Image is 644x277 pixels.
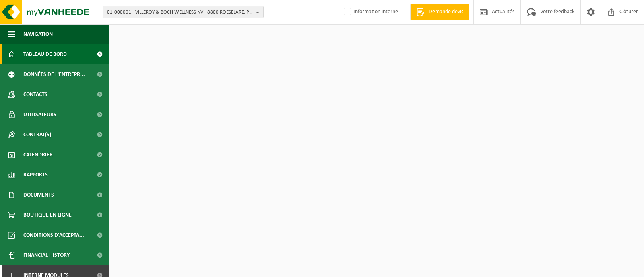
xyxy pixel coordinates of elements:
span: Rapports [23,165,48,185]
span: Conditions d'accepta... [23,225,84,245]
span: Contrat(s) [23,125,51,145]
span: Demande devis [427,8,465,16]
label: Information interne [342,6,398,18]
span: Contacts [23,84,47,105]
button: 01-000001 - VILLEROY & BOCH WELLNESS NV - 8800 ROESELARE, POPULIERSTRAAT 1 [103,6,264,18]
span: 01-000001 - VILLEROY & BOCH WELLNESS NV - 8800 ROESELARE, POPULIERSTRAAT 1 [107,6,253,18]
span: Calendrier [23,145,53,165]
span: Documents [23,185,54,205]
span: Navigation [23,24,53,44]
span: Boutique en ligne [23,205,72,225]
span: Tableau de bord [23,44,67,64]
span: Données de l'entrepr... [23,64,85,84]
a: Demande devis [410,4,469,20]
span: Financial History [23,245,70,265]
span: Utilisateurs [23,105,56,125]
